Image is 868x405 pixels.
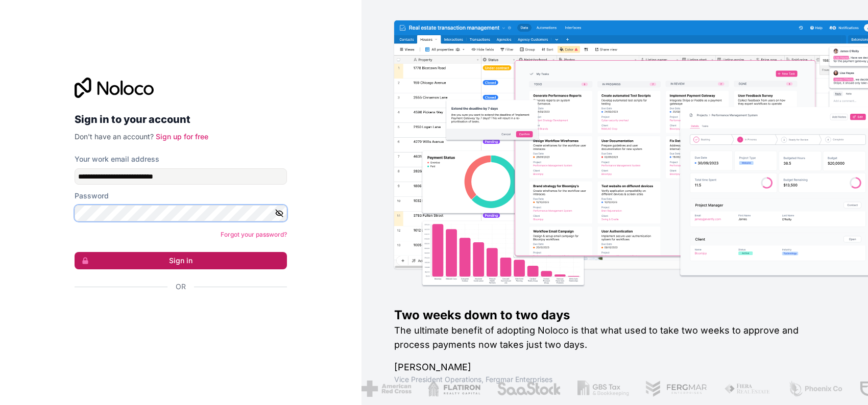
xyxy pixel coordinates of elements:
[361,381,411,397] img: /assets/american-red-cross-BAupjrZR.png
[176,282,186,292] span: Or
[788,381,843,397] img: /assets/phoenix-BREaitsQ.png
[75,205,287,221] input: Password
[394,374,835,385] h1: Vice President Operations , Fergmar Enterprises
[221,231,287,238] a: Forgot your password?
[156,132,208,141] a: Sign up for free
[75,132,154,141] span: Don't have an account?
[394,323,835,352] h2: The ultimate benefit of adopting Noloco is that what used to take two weeks to approve and proces...
[75,252,287,269] button: Sign in
[497,381,561,397] img: /assets/saastock-C6Zbiodz.png
[645,381,708,397] img: /assets/fergmar-CudnrXN5.png
[394,360,835,374] h1: [PERSON_NAME]
[75,191,109,201] label: Password
[724,381,771,397] img: /assets/fiera-fwj2N5v4.png
[577,381,629,397] img: /assets/gbstax-C-GtDUiK.png
[75,154,159,164] label: Your work email address
[75,168,287,185] input: Email address
[427,381,480,397] img: /assets/flatiron-C8eUkumj.png
[75,110,287,129] h2: Sign in to your account
[394,307,835,323] h1: Two weeks down to two days
[69,303,284,325] iframe: Sign in with Google Button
